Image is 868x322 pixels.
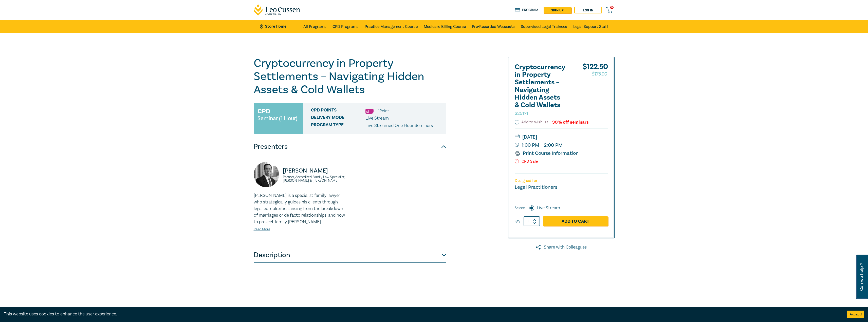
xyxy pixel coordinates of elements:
span: Can we help ? [859,258,864,296]
a: Store Home [260,24,295,29]
a: Legal Support Staff [573,20,608,33]
span: Select: [515,205,525,211]
p: [PERSON_NAME] is a specialist family lawyer who strategically guides his clients through legal co... [254,192,347,225]
label: Live Stream [537,205,560,211]
small: Legal Practitioners [515,184,557,191]
button: Presenters [254,139,446,154]
img: https://s3.ap-southeast-2.amazonaws.com/leo-cussen-store-production-content/Contacts/Byron%20Leon... [254,162,279,187]
button: Accept cookies [847,311,864,318]
a: Log in [574,7,602,13]
label: Qty [515,218,520,224]
small: 1:00 PM - 2:00 PM [515,141,608,149]
small: S25171 [515,110,528,116]
a: Pre-Recorded Webcasts [472,20,515,33]
button: Add to wishlist [515,119,548,125]
a: Read More [254,227,270,232]
div: $ 122.50 [583,63,608,119]
a: Print Course Information [515,150,579,157]
p: CPD Sale [515,159,608,164]
a: Practice Management Course [365,20,418,33]
input: 1 [524,216,540,226]
span: Program type [311,122,365,129]
a: Supervised Legal Trainees [521,20,567,33]
span: 0 [610,6,614,9]
li: 1 Point [378,108,389,114]
a: Add to Cart [543,216,608,226]
span: Delivery Mode [311,115,365,122]
span: $175.00 [592,70,607,78]
a: Program [515,7,539,13]
small: Partner, Accredited Family Law Specialist, [PERSON_NAME] & [PERSON_NAME] [283,175,347,182]
a: sign up [544,7,571,13]
a: CPD Programs [333,20,359,33]
small: Seminar (1 Hour) [257,116,297,121]
p: Designed for [515,178,608,183]
small: [DATE] [515,133,608,141]
div: This website uses cookies to enhance the user experience. [4,311,840,317]
button: Description [254,248,446,263]
div: 30% off seminars [552,120,589,125]
img: Substantive Law [365,109,374,114]
h2: Cryptocurrency in Property Settlements – Navigating Hidden Assets & Cold Wallets [515,63,570,117]
a: All Programs [303,20,326,33]
h3: CPD [257,107,270,116]
p: Live Streamed One Hour Seminars [365,122,433,129]
h1: Cryptocurrency in Property Settlements – Navigating Hidden Assets & Cold Wallets [254,57,446,96]
span: Live Stream [365,115,389,121]
a: Share with Colleagues [508,244,615,251]
a: Medicare Billing Course [424,20,466,33]
p: [PERSON_NAME] [283,167,347,175]
span: CPD Points [311,108,365,114]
